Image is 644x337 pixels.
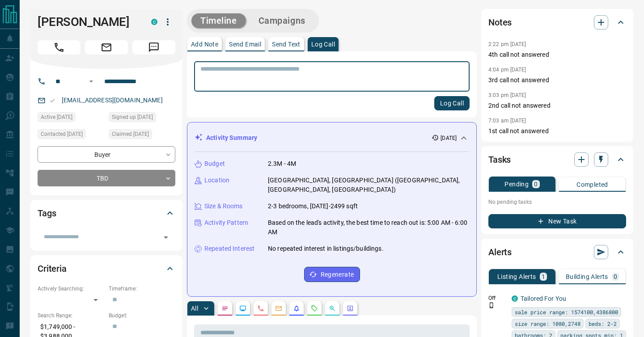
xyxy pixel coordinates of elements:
[250,13,314,28] button: Campaigns
[521,295,566,302] a: Tailored For You
[347,305,354,312] svg: Agent Actions
[38,202,175,224] div: Tags
[488,118,526,124] p: 7:03 am [DATE]
[488,302,495,308] svg: Push Notification Only
[109,112,175,125] div: Wed Aug 06 2025
[132,40,175,55] span: Message
[268,176,469,194] p: [GEOGRAPHIC_DATA], [GEOGRAPHIC_DATA] ([GEOGRAPHIC_DATA], [GEOGRAPHIC_DATA], [GEOGRAPHIC_DATA])
[204,244,254,253] p: Repeated Interest
[497,274,536,280] p: Listing Alerts
[38,129,104,142] div: Wed Aug 13 2025
[38,40,80,55] span: Call
[257,305,264,312] svg: Calls
[41,113,72,122] span: Active [DATE]
[160,231,172,244] button: Open
[191,41,218,47] p: Add Note
[515,308,618,316] span: sale price range: 1574100,4386800
[488,294,506,302] p: Off
[239,305,246,312] svg: Lead Browsing Activity
[191,13,246,28] button: Timeline
[38,261,67,276] h2: Criteria
[534,181,538,187] p: 0
[191,305,198,312] p: All
[488,92,526,98] p: 3:03 pm [DATE]
[311,41,335,47] p: Log Call
[488,50,626,59] p: 4th call not answered
[542,274,545,280] p: 1
[204,159,225,168] p: Budget
[488,149,626,170] div: Tasks
[195,130,469,146] div: Activity Summary[DATE]
[62,97,163,104] a: [EMAIL_ADDRESS][DOMAIN_NAME]
[38,112,104,125] div: Wed Aug 06 2025
[268,218,469,237] p: Based on the lead's activity, the best time to reach out is: 5:00 AM - 6:00 AM
[151,19,157,25] div: condos.ca
[275,305,282,312] svg: Emails
[268,159,296,168] p: 2.3M - 4M
[221,305,229,312] svg: Notes
[38,206,56,220] h2: Tags
[109,285,175,293] p: Timeframe:
[488,195,626,209] p: No pending tasks
[38,285,104,293] p: Actively Searching:
[515,319,580,328] span: size range: 1080,2748
[229,41,261,47] p: Send Email
[304,267,360,282] button: Regenerate
[441,134,457,142] p: [DATE]
[488,126,626,136] p: 1st call not answered
[38,312,104,320] p: Search Range:
[293,305,300,312] svg: Listing Alerts
[488,241,626,263] div: Alerts
[488,101,626,110] p: 2nd call not answered
[268,202,358,211] p: 2-3 bedrooms, [DATE]-2499 sqft
[112,113,153,122] span: Signed up [DATE]
[112,130,149,139] span: Claimed [DATE]
[488,15,512,29] h2: Notes
[434,96,470,110] button: Log Call
[206,133,257,143] p: Activity Summary
[38,170,175,186] div: TBD
[109,312,175,320] p: Budget:
[488,214,626,228] button: New Task
[614,274,617,280] p: 0
[109,129,175,142] div: Wed Aug 06 2025
[204,218,248,227] p: Activity Pattern
[49,97,55,104] svg: Email Valid
[86,76,97,87] button: Open
[204,202,243,211] p: Size & Rooms
[566,274,608,280] p: Building Alerts
[488,67,526,73] p: 4:04 pm [DATE]
[85,40,128,55] span: Email
[38,146,175,163] div: Buyer
[488,41,526,47] p: 2:22 pm [DATE]
[488,245,512,259] h2: Alerts
[41,130,83,139] span: Contacted [DATE]
[329,305,336,312] svg: Opportunities
[488,76,626,85] p: 3rd call not answered
[512,295,518,302] div: condos.ca
[488,152,511,167] h2: Tasks
[311,305,318,312] svg: Requests
[488,12,626,33] div: Notes
[204,176,229,185] p: Location
[272,41,301,47] p: Send Text
[576,181,608,188] p: Completed
[504,181,529,187] p: Pending
[38,258,175,279] div: Criteria
[38,15,138,29] h1: [PERSON_NAME]
[589,319,617,328] span: beds: 2-2
[268,244,384,253] p: No repeated interest in listings/buildings.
